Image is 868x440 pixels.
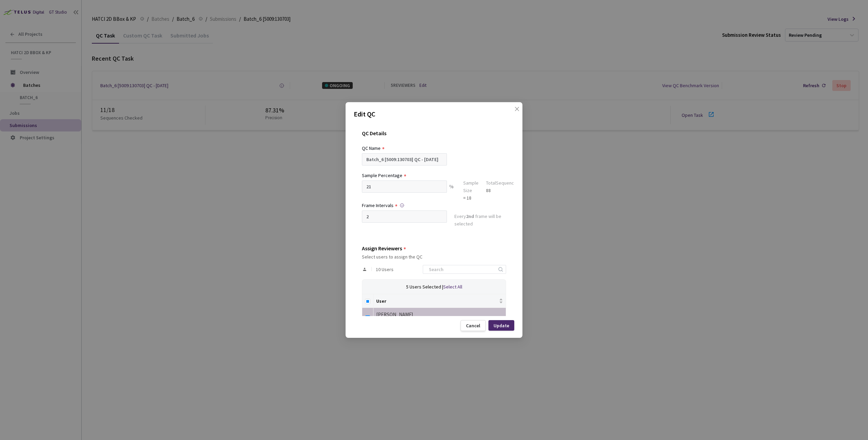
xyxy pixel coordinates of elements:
span: 5 Users Selected | [406,284,443,290]
button: Close [507,106,518,117]
input: Enter frame interval [362,210,447,223]
div: 88 [486,187,519,194]
span: Select All [443,284,462,290]
div: [PERSON_NAME] [376,311,503,319]
strong: 2nd [466,213,474,219]
div: Frame Intervals [362,202,394,209]
div: Cancel [466,323,480,328]
div: Update [494,323,509,328]
p: Edit QC [354,109,514,119]
div: Sample Percentage [362,172,402,179]
div: Sample Size [463,179,479,194]
div: Assign Reviewers [362,245,402,251]
div: QC Details [362,130,506,144]
input: e.g. 10 [362,180,447,193]
div: = 18 [463,194,479,202]
div: Every frame will be selected [454,213,506,229]
div: Select users to assign the QC [362,254,506,260]
th: User [373,294,506,308]
div: Total Sequences [486,179,519,187]
div: % [447,180,456,202]
div: QC Name [362,144,381,152]
input: Search [425,265,497,273]
span: User [376,298,498,304]
span: close [514,106,520,125]
span: 10 Users [376,267,394,272]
